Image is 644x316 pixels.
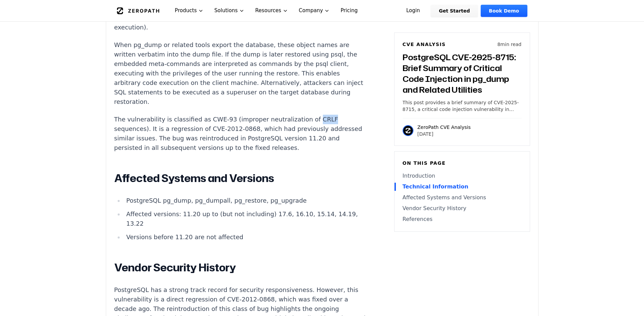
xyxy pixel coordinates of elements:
h3: PostgreSQL CVE-2025-8715: Brief Summary of Critical Code Injection in pg_dump and Related Utilities [403,52,522,95]
p: ZeroPath CVE Analysis [418,124,471,131]
li: Versions before 11.20 are not affected [124,232,366,242]
p: When pg_dump or related tools export the database, these object names are written verbatim into t... [114,40,366,107]
h6: On this page [403,160,522,166]
a: Book Demo [481,5,527,17]
a: References [403,215,522,223]
a: Login [398,5,428,17]
p: 8 min read [497,41,521,48]
li: Affected versions: 11.20 up to (but not including) 17.6, 16.10, 15.14, 14.19, 13.22 [124,209,366,228]
p: [DATE] [418,131,471,137]
p: This post provides a brief summary of CVE-2025-8715, a critical code injection vulnerability in P... [403,99,522,113]
p: The vulnerability is classified as CWE-93 (improper neutralization of CRLF sequences). It is a re... [114,115,366,153]
img: ZeroPath CVE Analysis [403,125,413,136]
a: Affected Systems and Versions [403,194,522,202]
a: Get Started [431,5,478,17]
a: Introduction [403,172,522,180]
a: Vendor Security History [403,204,522,212]
h6: CVE Analysis [403,41,446,48]
a: Technical Information [403,183,522,191]
li: PostgreSQL pg_dump, pg_dumpall, pg_restore, pg_upgrade [124,196,366,205]
h2: Vendor Security History [114,261,366,274]
h2: Affected Systems and Versions [114,172,366,185]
